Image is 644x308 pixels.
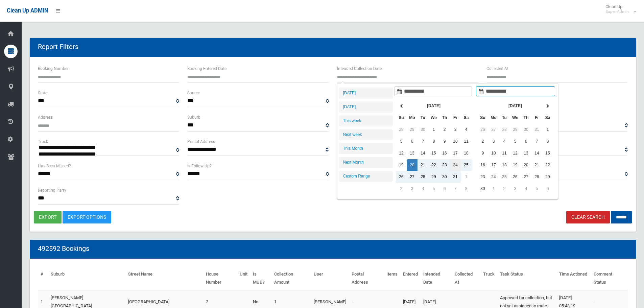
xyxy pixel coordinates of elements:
td: 24 [450,159,461,171]
td: 12 [510,147,521,159]
th: Su [396,112,407,124]
header: Report Filters [30,40,87,53]
td: 27 [521,171,531,183]
header: 492592 Bookings [30,242,97,255]
td: 20 [407,159,418,171]
td: 5 [428,183,439,195]
a: 1 [41,299,43,304]
td: 28 [531,171,542,183]
td: 14 [418,147,428,159]
span: Clean Up ADMIN [7,7,48,14]
th: Street Name [125,267,203,290]
th: Comment Status [591,267,628,290]
li: This week [339,115,393,126]
th: [DATE] [488,100,542,112]
td: 22 [542,159,553,171]
label: Truck [38,138,48,145]
span: Clean Up [602,4,636,14]
li: [DATE] [339,88,393,99]
a: Export Options [63,211,111,223]
th: Collected At [452,267,480,290]
td: 1 [428,124,439,136]
label: Address [38,114,53,121]
td: 26 [396,171,407,183]
td: 9 [439,136,450,147]
td: 15 [542,147,553,159]
th: Th [521,112,531,124]
td: 6 [439,183,450,195]
th: Truck [480,267,497,290]
td: 4 [521,183,531,195]
td: 7 [450,183,461,195]
td: 8 [461,183,472,195]
li: This Month [339,143,393,154]
td: 13 [407,147,418,159]
td: 26 [510,171,521,183]
td: 31 [531,124,542,136]
td: 20 [521,159,531,171]
th: Tu [499,112,510,124]
td: 3 [407,183,418,195]
td: 23 [439,159,450,171]
td: 28 [499,124,510,136]
td: 19 [396,159,407,171]
td: 6 [407,136,418,147]
th: Entered [400,267,421,290]
th: Is MUD? [250,267,271,290]
td: 29 [407,124,418,136]
label: Intended Collection Date [337,65,382,72]
td: 2 [499,183,510,195]
td: 11 [499,147,510,159]
td: 16 [439,147,450,159]
td: 30 [418,124,428,136]
th: We [428,112,439,124]
td: 1 [461,171,472,183]
a: Clear Search [566,211,610,223]
label: Booking Number [38,65,69,72]
th: Time Actioned [556,267,591,290]
td: 15 [428,147,439,159]
th: [DATE] [407,100,461,112]
td: 2 [439,124,450,136]
th: Items [384,267,400,290]
td: 30 [439,171,450,183]
td: 28 [418,171,428,183]
td: 28 [396,124,407,136]
td: 8 [542,136,553,147]
li: [DATE] [339,101,393,113]
td: 21 [531,159,542,171]
td: 13 [521,147,531,159]
th: Task Status [497,267,556,290]
td: 29 [428,171,439,183]
td: 10 [450,136,461,147]
td: 4 [499,136,510,147]
td: 22 [428,159,439,171]
label: Booking Entered Date [187,65,226,72]
td: 26 [477,124,488,136]
li: Next Month [339,157,393,168]
td: 16 [477,159,488,171]
th: Mo [488,112,499,124]
th: We [510,112,521,124]
th: Tu [418,112,428,124]
th: Sa [461,112,472,124]
td: 21 [418,159,428,171]
th: # [38,267,48,290]
li: Next week [339,129,393,140]
td: 5 [510,136,521,147]
td: 19 [510,159,521,171]
th: Suburb [48,267,125,290]
th: Fr [531,112,542,124]
th: Th [439,112,450,124]
small: Super Admin [605,9,629,14]
td: 3 [450,124,461,136]
th: Sa [542,112,553,124]
td: 2 [477,136,488,147]
th: House Number [203,267,237,290]
button: export [34,211,62,223]
td: 9 [477,147,488,159]
td: 1 [542,124,553,136]
td: 6 [521,136,531,147]
td: 30 [521,124,531,136]
td: 30 [477,183,488,195]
